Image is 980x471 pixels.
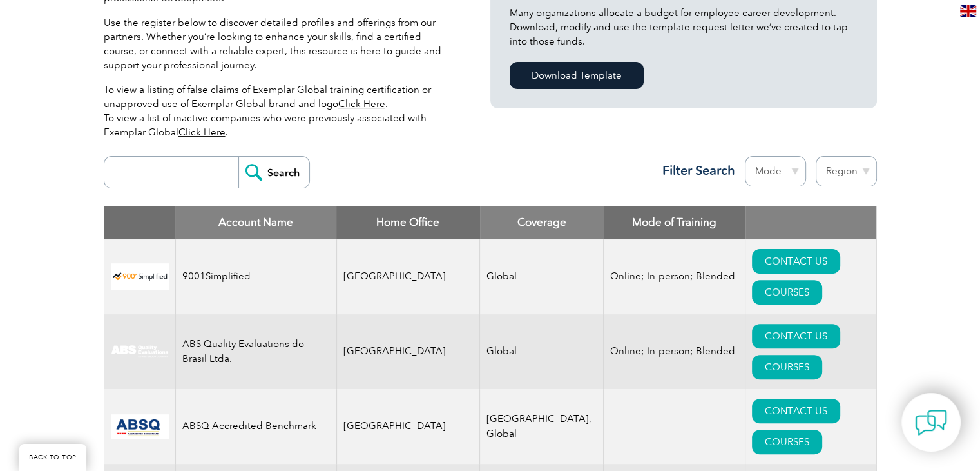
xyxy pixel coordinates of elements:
[336,239,480,314] td: [GEOGRAPHIC_DATA]
[745,206,876,239] th: : activate to sort column ascending
[175,239,336,314] td: 9001Simplified
[604,314,745,389] td: Online; In-person; Blended
[111,263,169,290] img: 37c9c059-616f-eb11-a812-002248153038-logo.png
[480,389,604,464] td: [GEOGRAPHIC_DATA], Global
[480,314,604,389] td: Global
[510,6,858,48] p: Many organizations allocate a budget for employee career development. Download, modify and use th...
[752,430,822,454] a: COURSES
[111,414,169,439] img: cc24547b-a6e0-e911-a812-000d3a795b83-logo.png
[336,314,480,389] td: [GEOGRAPHIC_DATA]
[480,239,604,314] td: Global
[655,163,735,179] h3: Filter Search
[111,345,169,359] img: c92924ac-d9bc-ea11-a814-000d3a79823d-logo.jpg
[960,5,976,17] img: en
[510,62,644,89] a: Download Template
[915,406,947,439] img: contact-chat.png
[19,444,86,471] a: BACK TO TOP
[752,324,840,348] a: CONTACT US
[175,314,336,389] td: ABS Quality Evaluations do Brasil Ltda.
[338,98,385,110] a: Click Here
[604,239,745,314] td: Online; In-person; Blended
[238,157,309,188] input: Search
[178,126,226,138] a: Click Here
[752,399,840,423] a: CONTACT US
[604,206,745,239] th: Mode of Training: activate to sort column ascending
[752,355,822,379] a: COURSES
[752,280,822,305] a: COURSES
[752,249,840,274] a: CONTACT US
[480,206,604,239] th: Coverage: activate to sort column ascending
[104,83,452,139] p: To view a listing of false claims of Exemplar Global training certification or unapproved use of ...
[104,15,452,72] p: Use the register below to discover detailed profiles and offerings from our partners. Whether you...
[336,206,480,239] th: Home Office: activate to sort column ascending
[336,389,480,464] td: [GEOGRAPHIC_DATA]
[175,206,336,239] th: Account Name: activate to sort column descending
[175,389,336,464] td: ABSQ Accredited Benchmark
